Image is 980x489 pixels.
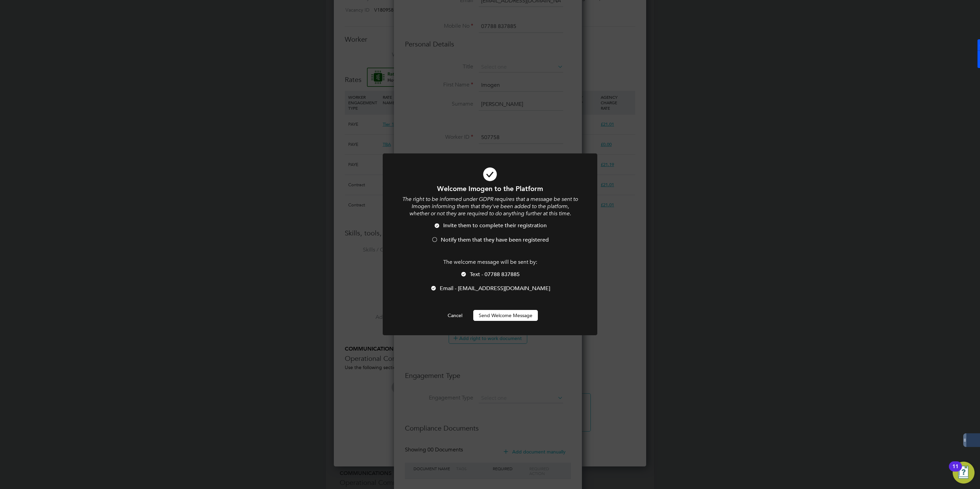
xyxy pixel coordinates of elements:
span: Email - [EMAIL_ADDRESS][DOMAIN_NAME] [440,285,550,292]
button: Send Welcome Message [473,310,538,321]
button: Cancel [442,310,468,321]
span: Notify them that they have been registered [441,236,549,243]
i: The right to be informed under GDPR requires that a message be sent to Imogen informing them that... [402,196,578,217]
button: Open Resource Center, 11 new notifications [953,462,975,484]
p: The welcome message will be sent by: [401,259,579,266]
div: 11 [952,466,958,475]
span: Invite them to complete their registration [443,222,547,229]
span: Text - 07788 837885 [470,271,520,278]
h1: Welcome Imogen to the Platform [401,184,579,193]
